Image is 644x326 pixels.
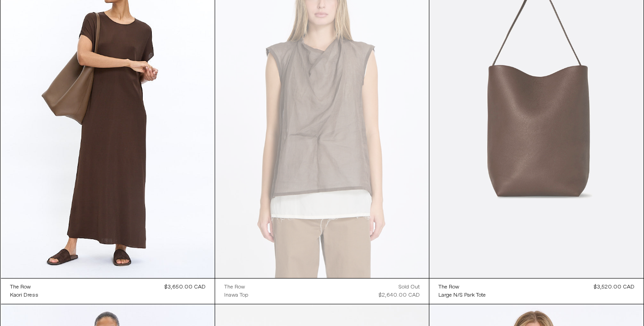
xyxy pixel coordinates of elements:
[399,283,420,291] div: Sold out
[224,292,248,299] div: Inawa Top
[10,292,38,299] div: Kaori Dress
[10,283,38,291] a: The Row
[165,283,206,291] div: $3,650.00 CAD
[438,283,486,291] a: The Row
[10,291,38,299] a: Kaori Dress
[594,283,635,291] div: $3,520.00 CAD
[379,291,420,299] div: $2,640.00 CAD
[224,283,245,291] div: The Row
[438,291,486,299] a: Large N/S Park Tote
[438,292,486,299] div: Large N/S Park Tote
[224,291,248,299] a: Inawa Top
[10,283,31,291] div: The Row
[438,283,459,291] div: The Row
[224,283,248,291] a: The Row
